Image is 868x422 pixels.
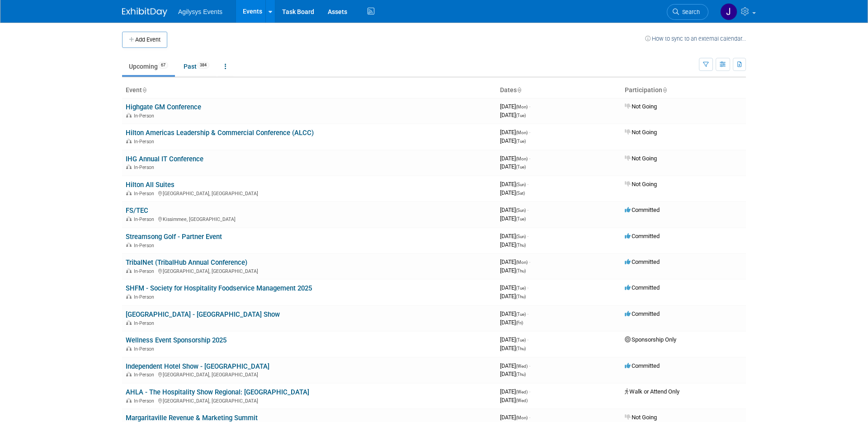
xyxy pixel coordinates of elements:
span: In-Person [134,372,157,378]
img: In-Person Event [126,268,132,273]
a: Search [667,4,708,20]
span: Committed [625,206,660,213]
a: Sort by Start Date [517,86,521,94]
span: [DATE] [500,345,526,352]
span: (Thu) [516,243,526,248]
span: - [527,206,528,213]
div: [GEOGRAPHIC_DATA], [GEOGRAPHIC_DATA] [126,370,493,378]
span: - [529,388,530,395]
div: Kissimmee, [GEOGRAPHIC_DATA] [126,215,493,222]
img: ExhibitDay [122,8,167,17]
span: Not Going [625,129,657,136]
span: In-Person [134,216,157,222]
span: [DATE] [500,181,528,188]
span: 384 [197,62,209,69]
th: Participation [621,83,746,98]
img: In-Person Event [126,139,132,143]
span: (Tue) [516,216,526,221]
a: SHFM - Society for Hospitality Foodservice Management 2025 [126,284,312,292]
a: Hilton All Suites [126,181,175,189]
span: (Tue) [516,113,526,118]
span: [DATE] [500,215,526,222]
span: - [529,258,530,265]
span: Committed [625,284,660,291]
span: (Mon) [516,260,528,265]
a: TribalNet (TribalHub Annual Conference) [126,258,247,267]
span: - [527,310,528,317]
img: Justin Oram [720,3,737,20]
span: [DATE] [500,258,530,265]
img: In-Person Event [126,216,132,221]
span: (Thu) [516,372,526,377]
span: Not Going [625,414,657,421]
span: Committed [625,362,660,369]
a: Past384 [177,58,216,75]
span: - [527,284,528,291]
span: (Mon) [516,130,528,135]
span: [DATE] [500,129,530,136]
span: Sponsorship Only [625,336,676,343]
span: [DATE] [500,336,528,343]
div: [GEOGRAPHIC_DATA], [GEOGRAPHIC_DATA] [126,397,493,404]
button: Add Event [122,32,167,48]
a: Highgate GM Conference [126,103,201,111]
img: In-Person Event [126,372,132,376]
span: [DATE] [500,319,523,326]
span: In-Person [134,164,157,170]
img: In-Person Event [126,113,132,117]
span: Not Going [625,155,657,162]
span: [DATE] [500,155,530,162]
span: (Thu) [516,294,526,299]
span: Agilysys Events [178,8,222,15]
span: (Mon) [516,415,528,420]
span: Committed [625,258,660,265]
a: Wellness Event Sponsorship 2025 [126,336,226,344]
span: - [529,362,530,369]
span: In-Person [134,113,157,119]
th: Dates [496,83,621,98]
span: (Tue) [516,286,526,291]
span: (Wed) [516,389,528,394]
span: (Sat) [516,191,525,196]
span: - [527,233,528,239]
a: Sort by Event Name [142,86,146,94]
span: - [529,129,530,136]
span: (Mon) [516,156,528,161]
span: - [527,336,528,343]
span: In-Person [134,243,157,249]
span: (Sun) [516,234,526,239]
span: (Wed) [516,364,528,369]
a: How to sync to an external calendar... [645,35,746,42]
span: [DATE] [500,206,528,213]
span: Not Going [625,103,657,110]
span: 67 [158,62,168,69]
span: (Thu) [516,268,526,273]
span: [DATE] [500,284,528,291]
span: [DATE] [500,163,526,170]
span: In-Person [134,398,157,404]
a: Upcoming67 [122,58,175,75]
a: Streamsong Golf - Partner Event [126,233,222,241]
img: In-Person Event [126,346,132,351]
span: [DATE] [500,293,526,300]
span: [DATE] [500,388,530,395]
span: [DATE] [500,362,530,369]
span: Not Going [625,181,657,188]
img: In-Person Event [126,243,132,247]
a: [GEOGRAPHIC_DATA] - [GEOGRAPHIC_DATA] Show [126,310,280,319]
a: Independent Hotel Show - [GEOGRAPHIC_DATA] [126,362,269,370]
a: Hilton Americas Leadership & Commercial Conference (ALCC) [126,129,314,137]
span: (Sun) [516,208,526,213]
span: [DATE] [500,103,530,110]
a: Sort by Participation Type [662,86,667,94]
span: [DATE] [500,112,526,118]
span: (Mon) [516,104,528,109]
span: In-Person [134,191,157,197]
span: - [529,103,530,110]
img: In-Person Event [126,320,132,325]
span: - [527,181,528,188]
span: Committed [625,310,660,317]
th: Event [122,83,496,98]
a: FS/TEC [126,206,148,215]
span: (Tue) [516,338,526,342]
